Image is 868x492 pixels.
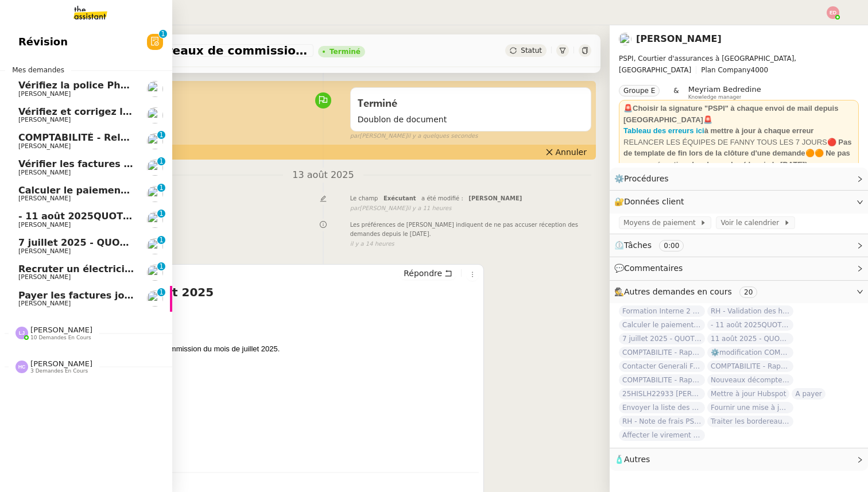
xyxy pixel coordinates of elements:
span: Répondre [404,268,442,279]
nz-badge-sup: 1 [157,131,165,139]
nz-badge-sup: 1 [157,184,165,192]
div: 🧴Autres [610,448,868,471]
nz-badge-sup: 1 [157,210,165,218]
nz-tag: 20 [739,286,757,298]
span: 7 juillet 2025 - QUOTIDIEN Gestion boite mail Accounting [619,333,705,344]
span: 10 demandes en cours [30,335,91,341]
strong: 🔴 Pas de template de fin lors de la clôture d'une demande🟠🟠 Ne pas accuser réception des demandes... [623,138,851,169]
div: ⚙️Procédures [610,168,868,190]
span: par [350,204,360,214]
p: 1 [159,184,164,194]
span: [PERSON_NAME] [18,221,71,228]
span: A payer [792,388,825,400]
span: Doublon de document [358,113,584,126]
span: Moyens de paiement [623,217,700,228]
nz-badge-sup: 1 [157,262,165,270]
span: il y a 11 heures [407,204,451,214]
p: 1 [159,288,164,299]
p: 1 [159,157,164,168]
img: users%2FC0n4RBXzEbUC5atUgsP2qpDRH8u1%2Favatar%2F48114808-7f8b-4f9a-89ba-6a29867a11d8 [147,290,163,307]
p: 1 [159,210,164,220]
span: il y a quelques secondes [407,131,478,141]
span: Knowledge manager [688,94,742,100]
span: [PERSON_NAME] [18,169,71,176]
span: Calculer le paiement de CHF 2,063.41 [619,319,705,331]
img: users%2FNmPW3RcGagVdwlUj0SIRjiM8zA23%2Favatar%2Fb3e8f68e-88d8-429d-a2bd-00fb6f2d12db [147,160,163,176]
span: Fournir une mise à jour urgente [707,402,793,413]
span: Les préférences de [PERSON_NAME] indiquent de ne pas accuser réception des demandes depuis le [DA... [350,220,591,239]
span: 7 juillet 2025 - QUOTIDIEN Gestion boite mail Accounting [18,237,313,248]
span: COMPTABILITE - Rapprochement bancaire - 11 août 2025 [619,374,705,386]
div: ⏲️Tâches 0:00 [610,234,868,257]
span: ⚙️ [614,172,674,185]
h4: commission juillet 2025 [60,284,479,300]
span: il y a 14 heures [350,239,394,249]
span: 🔐 [614,195,689,208]
span: [PERSON_NAME] [468,195,522,202]
span: Révision [18,33,68,51]
span: Formation Interne 2 - [PERSON_NAME] [619,305,705,317]
p: A votre disposition au besoin. [60,381,479,392]
img: users%2F0zQGGmvZECeMseaPawnreYAQQyS2%2Favatar%2Feddadf8a-b06f-4db9-91c4-adeed775bb0f [147,133,163,149]
span: Autres [624,455,650,464]
span: Traiter les bordereaux de commission juillet 2025 [707,416,793,427]
span: par [350,131,360,141]
span: Vérifiez et corrigez les dates dans [GEOGRAPHIC_DATA] [18,106,305,117]
span: Annuler [556,146,587,158]
span: Tâches [624,241,652,250]
img: users%2FERVxZKLGxhVfG9TsREY0WEa9ok42%2Favatar%2Fportrait-563450-crop.jpg [147,265,163,281]
nz-tag: 0:00 [659,240,684,251]
span: Autres demandes en cours [624,287,732,296]
span: [PERSON_NAME] [18,195,71,202]
span: ⏲️ [614,241,693,250]
button: Annuler [541,146,591,158]
img: svg [15,327,28,339]
img: users%2Fa6PbEmLwvGXylUqKytRPpDpAx153%2Favatar%2Ffanny.png [619,33,631,45]
p: 1 [161,30,165,40]
span: [PERSON_NAME] [18,273,71,281]
span: [PERSON_NAME] [18,116,71,123]
span: Contacter Generali France pour demande AU094424 [619,361,705,372]
nz-badge-sup: 1 [157,236,165,244]
span: 13 août 2025 [283,168,363,183]
p: En annexe, les bordereaux de commission du mois de juillet 2025. [60,343,479,355]
span: Terminé [358,99,397,109]
div: 🕵️Autres demandes en cours 20 [610,281,868,303]
span: COMPTABILITE - Rapprochement bancaire - 14 août 2025 [619,347,705,358]
span: COMPTABILITÉ - Relance des primes GoldenCare impayées- août 2025 [18,132,379,143]
nz-badge-sup: 1 [157,157,165,165]
span: Statut [521,47,542,55]
span: - 11 août 2025QUOTIDIEN - OPAL - Gestion de la boîte mail OPAL [707,319,793,331]
span: RH - Note de frais PSPI - juillet 2025 [619,416,705,427]
span: Recruter un électricien rapidement [18,264,200,274]
strong: à mettre à jour à chaque erreur [704,126,814,135]
span: [PERSON_NAME] [18,90,71,98]
span: [PERSON_NAME] [18,247,71,255]
div: 🔐Données client [610,191,868,213]
button: Répondre [400,267,456,280]
span: 💬 [614,264,688,273]
strong: 🚨Choisir la signature "PSPI" à chaque envoi de mail depuis [GEOGRAPHIC_DATA]🚨 [623,104,838,124]
span: Plan Company [701,66,750,74]
img: users%2Fa6PbEmLwvGXylUqKytRPpDpAx153%2Favatar%2Ffanny.png [147,186,163,202]
a: Tableau des erreurs ici [623,126,704,135]
div: RELANCER LES ÉQUIPES DE FANNY TOUS LES 7 JOURS [623,137,854,171]
p: Meilleures salutations. [60,418,479,429]
span: COMPTABILITE - Rapprochement bancaire - 24 juillet 2025 [707,361,793,372]
span: Traiter les bordereaux de commission juillet 2025 [60,45,309,56]
span: 25HISLH22933 [PERSON_NAME] & 25HISLJ23032 [PERSON_NAME] [619,388,705,400]
p: 1 [159,131,164,141]
span: Commentaires [624,264,683,273]
span: Données client [624,197,684,206]
nz-badge-sup: 1 [157,288,165,296]
span: Exécutant [383,195,416,202]
small: [PERSON_NAME] [350,204,452,214]
a: [PERSON_NAME] [636,33,722,44]
span: a été modifié : [421,195,463,202]
span: 4000 [751,66,769,74]
span: [PERSON_NAME] [18,300,71,307]
img: svg [15,361,28,373]
span: Voir le calendrier [720,217,783,228]
img: users%2F0zQGGmvZECeMseaPawnreYAQQyS2%2Favatar%2Feddadf8a-b06f-4db9-91c4-adeed775bb0f [147,107,163,123]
